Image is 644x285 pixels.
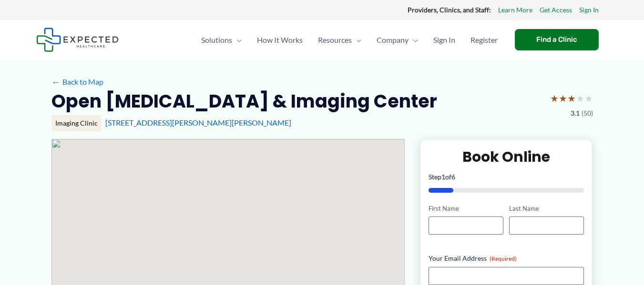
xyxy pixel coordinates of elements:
a: SolutionsMenu Toggle [194,23,249,57]
strong: Providers, Clinics, and Staff: [408,6,491,14]
nav: Primary Site Navigation [194,23,505,57]
a: CompanyMenu Toggle [369,23,426,57]
span: Menu Toggle [232,23,242,57]
label: First Name [429,204,503,213]
img: Expected Healthcare Logo - side, dark font, small [36,28,119,52]
span: (Required) [490,255,517,262]
span: ★ [584,89,593,107]
span: ★ [567,89,576,107]
span: Company [377,23,409,57]
span: ★ [550,89,559,107]
h2: Book Online [429,147,584,166]
label: Last Name [509,204,584,213]
span: 3.1 [571,107,580,119]
a: Sign In [426,23,463,57]
p: Step of [429,174,584,180]
a: ←Back to Map [51,75,103,89]
span: Menu Toggle [409,23,418,57]
a: Learn More [498,4,532,16]
div: Imaging Clinic [51,115,102,131]
h2: Open [MEDICAL_DATA] & Imaging Center [51,89,437,113]
a: Register [463,23,505,57]
a: Get Access [540,4,572,16]
span: Resources [318,23,352,57]
span: (50) [582,107,593,119]
span: Menu Toggle [352,23,361,57]
span: How It Works [257,23,303,57]
span: 6 [451,173,455,181]
a: ResourcesMenu Toggle [310,23,369,57]
span: 1 [441,173,445,181]
span: ★ [559,89,567,107]
span: Solutions [201,23,232,57]
a: Find a Clinic [515,29,599,50]
span: Register [470,23,498,57]
a: How It Works [249,23,310,57]
a: Sign In [579,4,599,16]
a: [STREET_ADDRESS][PERSON_NAME][PERSON_NAME] [105,118,291,127]
span: ← [51,77,61,86]
span: Sign In [433,23,455,57]
span: ★ [576,89,584,107]
label: Your Email Address [429,254,584,263]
